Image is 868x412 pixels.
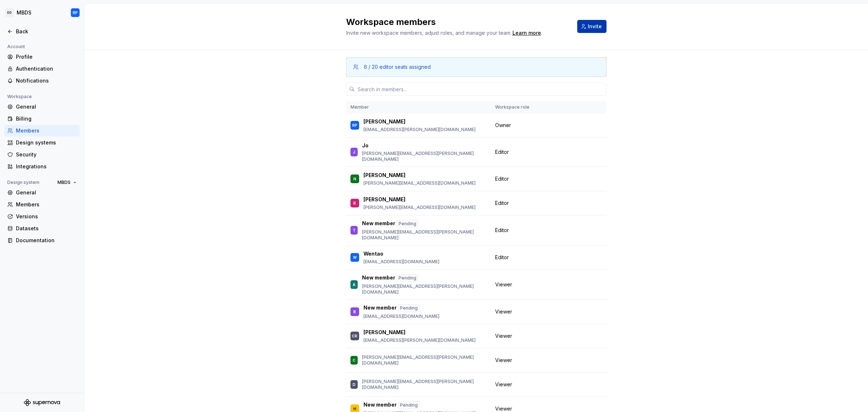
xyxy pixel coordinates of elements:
[16,127,77,134] div: Members
[511,30,542,36] span: .
[16,201,77,208] div: Members
[16,225,77,232] div: Datasets
[4,125,80,136] a: Members
[4,92,35,101] div: Workspace
[397,220,418,228] div: Pending
[363,196,405,203] p: [PERSON_NAME]
[346,101,491,113] th: Member
[16,103,77,110] div: General
[363,259,439,265] p: [EMAIL_ADDRESS][DOMAIN_NAME]
[16,53,77,60] div: Profile
[16,237,77,244] div: Documentation
[353,148,355,156] div: J
[16,115,77,122] div: Billing
[398,304,420,312] div: Pending
[353,381,356,388] div: D
[363,250,383,257] p: Wentao
[364,63,431,71] div: 6 / 20 editor seats assigned
[363,401,397,409] p: New member
[4,63,80,75] a: Authentication
[16,77,77,84] div: Notifications
[353,281,356,288] div: A
[346,30,511,36] span: Invite new workspace members, adjust roles, and manage your team.
[4,187,80,198] a: General
[4,178,42,187] div: Design system
[495,332,512,340] span: Viewer
[577,20,607,33] button: Invite
[363,180,476,186] p: [PERSON_NAME][EMAIL_ADDRESS][DOMAIN_NAME]
[353,308,356,315] div: B
[353,227,356,234] div: T
[17,9,31,16] div: MBDS
[58,180,71,185] span: MBDS
[362,283,486,295] p: [PERSON_NAME][EMAIL_ADDRESS][PERSON_NAME][DOMAIN_NAME]
[4,137,80,148] a: Design systems
[363,337,476,343] p: [EMAIL_ADDRESS][PERSON_NAME][DOMAIN_NAME]
[16,28,77,35] div: Back
[495,357,512,364] span: Viewer
[363,118,405,125] p: [PERSON_NAME]
[4,75,80,87] a: Notifications
[4,199,80,210] a: Members
[512,29,541,37] a: Learn more
[353,199,356,207] div: R
[491,101,546,113] th: Workspace role
[362,142,369,149] p: Jo
[363,127,476,133] p: [EMAIL_ADDRESS][PERSON_NAME][DOMAIN_NAME]
[363,304,397,312] p: New member
[495,148,509,156] span: Editor
[398,401,420,409] div: Pending
[352,122,357,129] div: RP
[4,161,80,172] a: Integrations
[495,254,509,261] span: Editor
[397,274,418,282] div: Pending
[588,23,602,30] span: Invite
[362,151,486,162] p: [PERSON_NAME][EMAIL_ADDRESS][PERSON_NAME][DOMAIN_NAME]
[4,26,80,37] a: Back
[24,399,60,406] svg: Supernova Logo
[4,101,80,113] a: General
[363,314,439,319] p: [EMAIL_ADDRESS][DOMAIN_NAME]
[495,281,512,288] span: Viewer
[362,354,486,366] p: [PERSON_NAME][EMAIL_ADDRESS][PERSON_NAME][DOMAIN_NAME]
[16,151,77,158] div: Security
[4,113,80,125] a: Billing
[362,274,395,282] p: New member
[16,213,77,220] div: Versions
[16,65,77,72] div: Authentication
[362,229,486,241] p: [PERSON_NAME][EMAIL_ADDRESS][PERSON_NAME][DOMAIN_NAME]
[4,223,80,234] a: Datasets
[4,235,80,246] a: Documentation
[495,199,509,207] span: Editor
[1,5,82,21] button: EGMBDSRP
[495,381,512,388] span: Viewer
[362,220,395,228] p: New member
[363,329,405,336] p: [PERSON_NAME]
[353,254,357,261] div: W
[346,16,569,28] h2: Workspace members
[495,308,512,315] span: Viewer
[4,42,28,51] div: Account
[4,51,80,63] a: Profile
[352,332,357,340] div: CR
[353,357,356,364] div: C
[495,227,509,234] span: Editor
[495,175,509,182] span: Editor
[353,175,356,182] div: N
[363,172,405,179] p: [PERSON_NAME]
[495,122,511,129] span: Owner
[4,149,80,160] a: Security
[16,139,77,146] div: Design systems
[363,205,476,210] p: [PERSON_NAME][EMAIL_ADDRESS][DOMAIN_NAME]
[4,211,80,222] a: Versions
[355,83,607,96] input: Search in members...
[16,189,77,196] div: General
[73,10,78,16] div: RP
[16,163,77,170] div: Integrations
[362,379,486,390] p: [PERSON_NAME][EMAIL_ADDRESS][PERSON_NAME][DOMAIN_NAME]
[5,8,14,17] div: EG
